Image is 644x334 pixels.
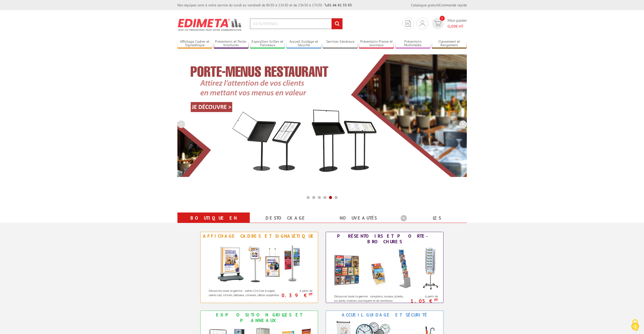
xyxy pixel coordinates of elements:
img: Cookies (fenêtre modale) [629,319,641,331]
a: Services Généraux [323,39,358,48]
span: Mon panier [448,18,467,29]
p: 0.39 € [280,294,313,297]
strong: 01 46 81 33 03 [325,3,352,7]
div: Exposition Grilles et Panneaux [202,312,317,323]
p: Découvrez toute la gamme : comptoirs, muraux, pliants, sur pieds, mobiles, tourniquets et de nomb... [334,294,406,307]
div: | [411,3,467,8]
input: rechercher [332,18,342,29]
a: Boutique en ligne [184,214,244,232]
div: Présentoirs et Porte-brochures [327,233,442,245]
sup: HT [434,298,438,302]
a: Présentoirs et Porte-brochures Présentoirs et Porte-brochures Découvrez toute la gamme : comptoir... [326,232,443,303]
img: devis rapide [434,21,441,26]
a: Affichage Cadres et Signalétique [177,39,212,48]
p: 1.05 € [405,299,438,302]
a: Présentoirs Presse et Journaux [359,39,394,48]
a: Classement et Rangement [432,39,467,48]
a: Présentoirs Multimédia [395,39,431,48]
div: Accueil Guidage et Sécurité [327,312,442,318]
a: Destockage [256,214,316,223]
sup: HT [309,292,312,296]
a: Présentoirs et Porte-brochures [214,39,249,48]
a: devis rapide 0 Mon panier 0,00€ HT [431,18,467,29]
a: Accueil Guidage et Sécurité [286,39,321,48]
input: Rechercher un produit ou une référence... [250,18,343,29]
img: devis rapide [406,20,411,27]
a: Commande rapide [439,3,467,7]
img: Présentoir, panneau, stand - Edimeta - PLV, affichage, mobilier bureau, entreprise [177,15,242,34]
a: Affichage Cadres et Signalétique Affichage Cadres et Signalétique Découvrez toute la gamme : cadr... [200,232,318,303]
a: Les promotions [401,214,461,232]
p: Découvrez toute la gamme : cadres Clic-Clac à clapet, cadres Led, vitrines, tableaux, cimaises, c... [209,289,281,297]
span: 0 [440,16,445,21]
button: Cookies (fenêtre modale) [626,317,644,334]
a: Exposition Grilles et Panneaux [250,39,285,48]
span: A partir de [408,294,438,298]
img: devis rapide [420,20,425,26]
span: 0,00 [448,24,455,29]
a: Catalogue gratuit [411,3,438,7]
b: Les promotions [401,214,464,224]
a: nouveautés [328,214,388,223]
span: A partir de [283,289,313,293]
div: Nos équipes sont à votre service du lundi au vendredi de 8h30 à 12h30 et de 13h30 à 17h30 [177,3,352,8]
img: Affichage Cadres et Signalétique [212,240,306,286]
span: € HT [448,23,467,29]
div: Affichage Cadres et Signalétique [202,233,317,239]
img: Présentoirs et Porte-brochures [329,246,440,292]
